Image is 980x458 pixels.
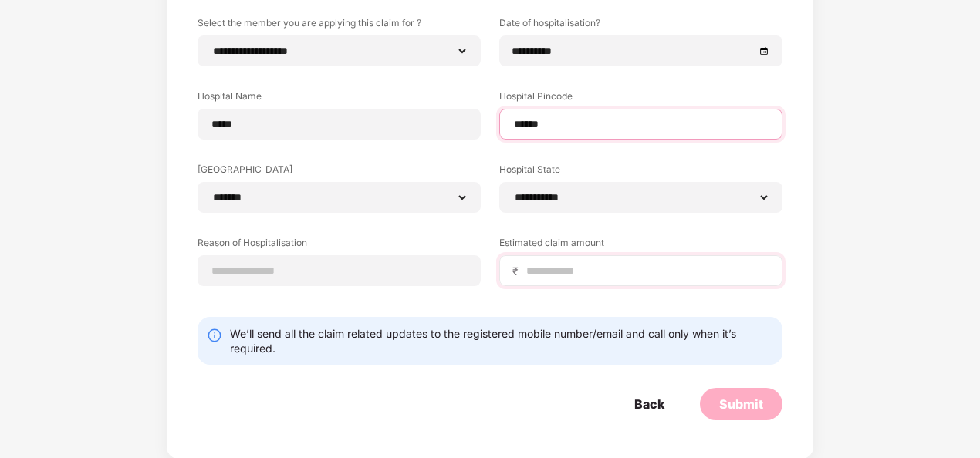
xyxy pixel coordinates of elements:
[499,89,782,109] label: Hospital Pincode
[198,89,481,109] label: Hospital Name
[499,163,782,182] label: Hospital State
[499,16,782,35] label: Date of hospitalisation?
[512,264,525,278] span: ₹
[634,396,664,413] div: Back
[499,236,782,255] label: Estimated claim amount
[198,236,481,255] label: Reason of Hospitalisation
[198,163,481,182] label: [GEOGRAPHIC_DATA]
[207,328,222,343] img: svg+xml;base64,PHN2ZyBpZD0iSW5mby0yMHgyMCIgeG1sbnM9Imh0dHA6Ly93d3cudzMub3JnLzIwMDAvc3ZnIiB3aWR0aD...
[230,326,773,355] div: We’ll send all the claim related updates to the registered mobile number/email and call only when...
[719,396,763,413] div: Submit
[198,16,481,35] label: Select the member you are applying this claim for ?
